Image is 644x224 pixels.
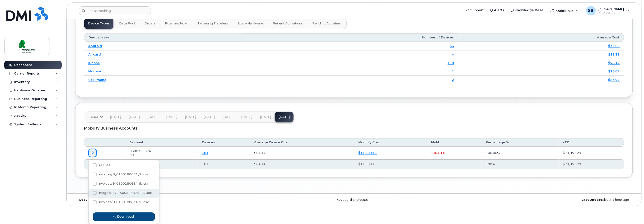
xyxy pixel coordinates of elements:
a: 118 [448,61,454,65]
th: Percentage % [482,138,559,147]
a: $78.12 [608,61,620,65]
th: YTD [559,138,624,147]
button: Download [93,212,155,221]
span: [DATE] [241,115,252,119]
span: [DATE] [147,115,159,119]
input: Find something... [79,6,151,15]
a: $83.99 [608,78,620,82]
a: $56.31 [608,52,620,56]
td: 100.00% [482,147,559,159]
span: [DATE] [204,115,215,119]
span: [PERSON_NAME] [598,7,624,11]
span: [DATE] [110,115,121,119]
a: iPhone [88,61,100,65]
span: images/PDF_500325874_261_0000000000.pdf [93,192,152,196]
span: invoices/B_0100180634_5...csv [98,200,149,204]
a: $11,609.11 [358,151,377,155]
strong: Last Update [582,198,602,201]
th: Account [125,138,198,147]
span: Knowledge Base [515,8,544,13]
span: Alerts [494,8,504,13]
span: Pending Activities [312,22,341,25]
span: SB [588,8,594,14]
div: Stephane Boily [583,6,633,15]
a: Android [88,44,102,48]
span: [DATE] [222,115,233,119]
a: Knowledge Base [508,5,547,15]
a: $35.60 [608,44,620,48]
th: 181 [198,159,250,169]
span: + [431,151,433,155]
span: Earlier [88,115,98,119]
th: Number of Devices [242,33,458,42]
a: 1 [452,69,454,73]
strong: Copyright [79,198,96,201]
span: invoices/B_0100180634_500325874_16072025_ACC.csv [93,173,149,177]
a: 181 [202,151,208,155]
a: Support [463,5,487,15]
td: $64.14 [250,147,354,159]
a: Earlier [84,112,106,122]
span: 0500325874 [130,149,151,153]
th: 100% [482,159,559,169]
span: Recent Activations [273,22,303,25]
span: [DATE] [129,115,140,119]
span: Wireless Admin [598,11,624,14]
span: Spare Hardware [238,22,263,25]
a: Keyboard Shortcuts [336,198,368,201]
a: Modem [88,69,101,73]
th: Average Device Cost [250,138,354,147]
td: $79,851.29 [559,147,624,159]
span: Upcoming Travelers [197,22,228,25]
th: $79,851.29 [559,159,624,169]
span: Orders [145,22,155,25]
span: Quicklinks [556,9,574,13]
span: Data Pool [119,22,135,25]
span: [DATE] [185,115,196,119]
th: MoM [427,138,481,147]
span: images/PDF_500325874_26...pdf [98,191,152,195]
span: invoices/B_0100180634_5...csv [98,173,149,176]
span: [DATE] [260,115,271,119]
th: Device Make [84,33,242,42]
span: Support [470,8,484,13]
a: 4 [452,52,454,56]
th: $11,609.11 [354,159,427,169]
span: 10.81% [433,151,445,155]
span: All Files [98,163,110,167]
span: Download [117,214,134,219]
th: Monthly Cost [354,138,427,147]
div: MyServe [DATE]–[DATE] [75,198,261,202]
span: invoices/B_0100180634_500325874_16072025_DTL.csv [93,201,149,205]
div: Quicklinks [547,6,582,15]
a: $20.69 [608,69,620,73]
span: invoices/B_0100180634_500325874_16072025_MOB.csv [93,183,149,186]
span: Bell [130,153,135,157]
div: about 1 hour ago [447,198,633,202]
a: Cell Phone [88,78,106,82]
a: 2 [452,78,454,82]
a: Alerts [487,5,508,15]
a: Aircard [88,52,101,56]
th: Average Cost [458,33,624,42]
a: 53 [450,44,454,48]
span: invoices/B_0100180634_5...csv [98,182,149,185]
span: Roaming Now [165,22,187,25]
th: $64.14 [250,159,354,169]
div: Mobility Business Accounts [84,122,624,134]
span: [DATE] [166,115,177,119]
th: Devices [198,138,250,147]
